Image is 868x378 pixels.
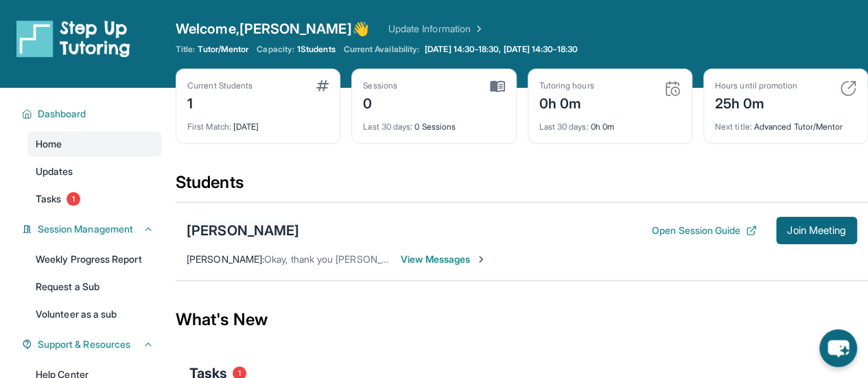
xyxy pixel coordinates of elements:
div: 1 [187,91,253,113]
a: Volunteer as a sub [27,302,162,327]
div: [DATE] [187,113,329,132]
div: 25h 0m [715,91,797,113]
div: 0h 0m [539,91,594,113]
span: 1 [67,192,80,206]
span: Tutor/Mentor [198,44,248,55]
button: Session Management [32,222,154,236]
span: 1 Students [297,44,336,55]
img: Chevron Right [471,22,484,36]
img: card [316,80,329,91]
img: Chevron-Right [476,254,486,265]
span: Next title : [715,121,752,132]
span: Welcome, [PERSON_NAME] 👋 [176,19,369,38]
span: Last 30 days : [363,121,412,132]
div: 0 [363,91,397,113]
img: card [840,80,856,97]
span: First Match : [187,121,231,132]
div: What's New [176,290,868,350]
span: Title: [176,44,195,55]
button: Join Meeting [776,217,857,244]
span: Home [36,137,62,151]
div: 0 Sessions [363,113,504,132]
span: Current Availability: [344,44,419,55]
img: card [664,80,681,97]
div: Students [176,172,868,202]
span: Session Management [38,222,133,236]
a: Request a Sub [27,274,162,299]
span: Dashboard [38,107,86,121]
a: Home [27,132,162,156]
span: Join Meeting [787,226,846,235]
div: Hours until promotion [715,80,797,91]
div: [PERSON_NAME] [187,221,299,240]
button: Open Session Guide [652,224,757,237]
a: [DATE] 14:30-18:30, [DATE] 14:30-18:30 [422,44,580,55]
span: Last 30 days : [539,121,589,132]
div: Sessions [363,80,397,91]
div: 0h 0m [539,113,681,132]
div: Advanced Tutor/Mentor [715,113,856,132]
img: card [490,80,505,93]
span: Support & Resources [38,338,130,351]
button: Support & Resources [32,338,154,351]
span: [PERSON_NAME] : [187,253,264,265]
a: Tasks1 [27,187,162,211]
span: [DATE] 14:30-18:30, [DATE] 14:30-18:30 [425,44,578,55]
a: Weekly Progress Report [27,247,162,272]
a: Updates [27,159,162,184]
button: Dashboard [32,107,154,121]
span: Capacity: [257,44,294,55]
div: Tutoring hours [539,80,594,91]
span: View Messages [401,252,486,266]
a: Update Information [388,22,484,36]
div: Current Students [187,80,253,91]
img: logo [16,19,130,58]
button: chat-button [819,329,857,367]
span: Updates [36,165,73,178]
span: Tasks [36,192,61,206]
